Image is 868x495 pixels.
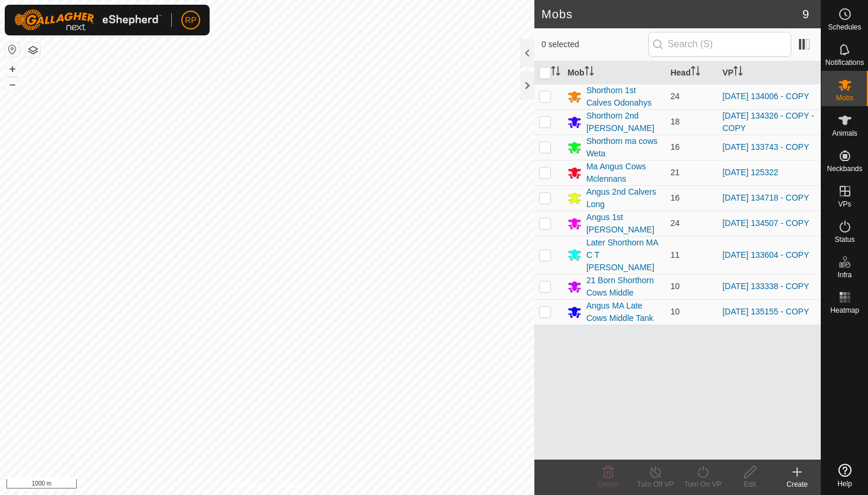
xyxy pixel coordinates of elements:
a: Contact Us [279,480,314,490]
span: Status [834,236,854,243]
span: Animals [832,130,857,137]
h2: Mobs [541,7,802,21]
a: [DATE] 134718 - COPY [722,193,809,202]
span: Neckbands [827,165,862,172]
button: Reset Map [5,42,19,57]
a: Help [821,459,868,492]
span: 9 [802,5,809,23]
a: Privacy Policy [220,480,265,490]
div: Shorthorn 1st Calves Odonahys [586,84,661,109]
span: 24 [670,218,680,228]
div: Turn On VP [679,479,726,490]
div: Turn Off VP [632,479,679,490]
a: [DATE] 134507 - COPY [722,218,809,228]
img: Gallagher Logo [14,9,162,31]
span: VPs [838,201,851,208]
span: Mobs [836,94,853,101]
div: Shorthorn 2nd [PERSON_NAME] [586,110,661,135]
div: Ma Angus Cows Mclennans [586,160,661,185]
span: 16 [670,142,680,152]
th: VP [717,61,821,84]
a: [DATE] 134006 - COPY [722,91,809,101]
span: Infra [837,271,851,278]
div: Later Shorthorn MA C T [PERSON_NAME] [586,237,661,274]
p-sorticon: Activate to sort [691,68,700,77]
span: 18 [670,117,680,126]
div: Create [774,479,821,490]
a: [DATE] 125322 [722,168,778,177]
div: Angus MA Late Cows Middle Tank [586,300,661,324]
th: Head [665,61,717,84]
span: 16 [670,193,680,202]
div: Shorthorn ma cows Weta [586,135,661,160]
span: Help [837,480,852,487]
span: Notifications [825,59,864,66]
p-sorticon: Activate to sort [585,68,594,77]
div: Angus 1st [PERSON_NAME] [586,211,661,236]
th: Mob [563,61,666,84]
a: [DATE] 133743 - COPY [722,142,809,152]
a: [DATE] 133604 - COPY [722,250,809,260]
p-sorticon: Activate to sort [551,68,560,77]
span: 21 [670,168,680,177]
span: Schedules [828,24,861,31]
div: 21 Born Shorthorn Cows Middle [586,274,661,299]
span: 11 [670,250,680,260]
div: Angus 2nd Calvers Long [586,186,661,211]
button: Map Layers [26,43,40,57]
span: 10 [670,307,680,316]
span: Heatmap [830,307,859,314]
a: [DATE] 134326 - COPY - COPY [722,111,814,133]
div: Edit [726,479,774,490]
button: + [5,62,19,76]
span: 0 selected [541,38,648,51]
a: [DATE] 133338 - COPY [722,281,809,291]
input: Search (S) [648,32,791,57]
button: – [5,77,19,91]
span: 10 [670,281,680,291]
span: Delete [598,480,619,489]
p-sorticon: Activate to sort [733,68,743,77]
span: 24 [670,91,680,101]
a: [DATE] 135155 - COPY [722,307,809,316]
span: RP [185,14,196,27]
